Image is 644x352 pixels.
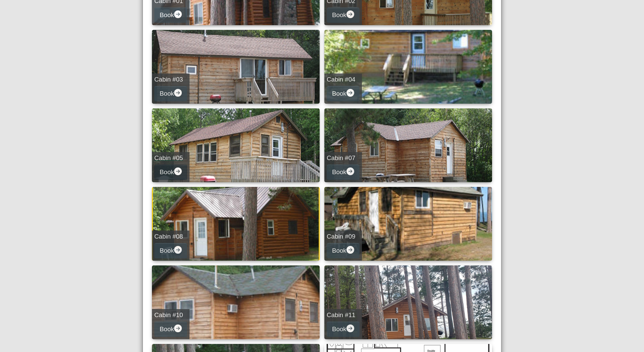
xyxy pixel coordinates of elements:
[154,311,187,319] h5: Cabin #10
[327,321,360,337] button: Bookarrow right circle fill
[346,324,354,332] svg: arrow right circle fill
[346,246,354,254] svg: arrow right circle fill
[174,10,182,18] svg: arrow right circle fill
[154,86,187,101] button: Bookarrow right circle fill
[327,164,360,180] button: Bookarrow right circle fill
[346,167,354,175] svg: arrow right circle fill
[346,89,354,97] svg: arrow right circle fill
[154,76,187,84] h5: Cabin #03
[154,233,187,241] h5: Cabin #08
[327,233,360,241] h5: Cabin #09
[174,246,182,254] svg: arrow right circle fill
[327,7,360,22] button: Bookarrow right circle fill
[327,154,360,162] h5: Cabin #07
[174,167,182,175] svg: arrow right circle fill
[154,7,187,22] button: Bookarrow right circle fill
[154,321,187,337] button: Bookarrow right circle fill
[154,154,187,162] h5: Cabin #05
[327,243,360,258] button: Bookarrow right circle fill
[327,311,360,319] h5: Cabin #11
[327,76,360,84] h5: Cabin #04
[154,164,187,180] button: Bookarrow right circle fill
[154,243,187,258] button: Bookarrow right circle fill
[174,324,182,332] svg: arrow right circle fill
[174,89,182,97] svg: arrow right circle fill
[327,86,360,101] button: Bookarrow right circle fill
[346,10,354,18] svg: arrow right circle fill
